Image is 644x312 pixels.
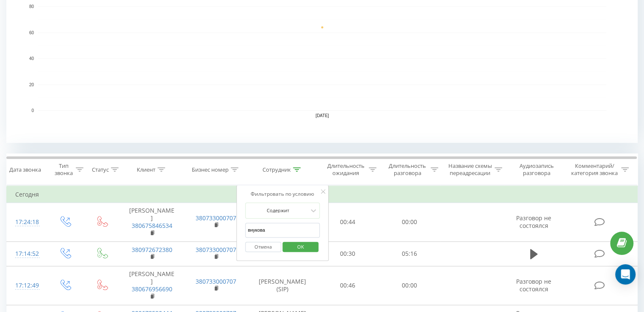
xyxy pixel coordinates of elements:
td: [PERSON_NAME] (SIP) [248,266,317,305]
text: 80 [29,4,34,9]
td: 00:30 [317,241,379,266]
a: 380733000707 [196,277,236,285]
a: 380676956690 [132,285,172,293]
button: Отмена [245,242,281,252]
div: Длительность разговора [386,162,428,177]
text: [DATE] [315,113,329,118]
div: Аудиозапись разговора [512,162,561,177]
td: [PERSON_NAME] [120,266,184,305]
span: Разговор не состоялся [516,277,551,293]
div: 17:14:52 [15,246,38,262]
div: Open Intercom Messenger [615,264,636,285]
text: 60 [29,30,34,35]
td: [PERSON_NAME] [120,203,184,242]
div: Клиент [137,166,155,173]
td: 00:00 [379,266,440,305]
div: Фильтровать по условию [245,190,320,198]
td: 00:00 [379,203,440,242]
div: 17:24:18 [15,214,38,230]
td: 00:44 [317,203,379,242]
div: Статус [92,166,109,173]
a: 380733000707 [196,246,236,254]
span: Разговор не состоялся [516,214,551,230]
a: 380733000707 [196,214,236,222]
text: 0 [31,108,34,113]
div: Сотрудник [263,166,291,173]
div: Дата звонка [9,166,41,173]
a: 380675846534 [132,222,172,230]
button: OK [282,242,318,252]
text: 40 [29,56,34,61]
div: 17:12:49 [15,277,38,294]
td: 00:46 [317,266,379,305]
td: Сегодня [7,186,638,203]
div: Название схемы переадресации [448,162,492,177]
input: Введите значение [245,223,320,238]
a: 380972672380 [132,246,172,254]
span: OK [289,240,312,253]
div: Комментарий/категория звонка [569,162,619,177]
div: Бизнес номер [192,166,229,173]
text: 20 [29,82,34,87]
td: 05:16 [379,241,440,266]
div: Тип звонка [53,162,73,177]
div: Длительность ожидания [325,162,367,177]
